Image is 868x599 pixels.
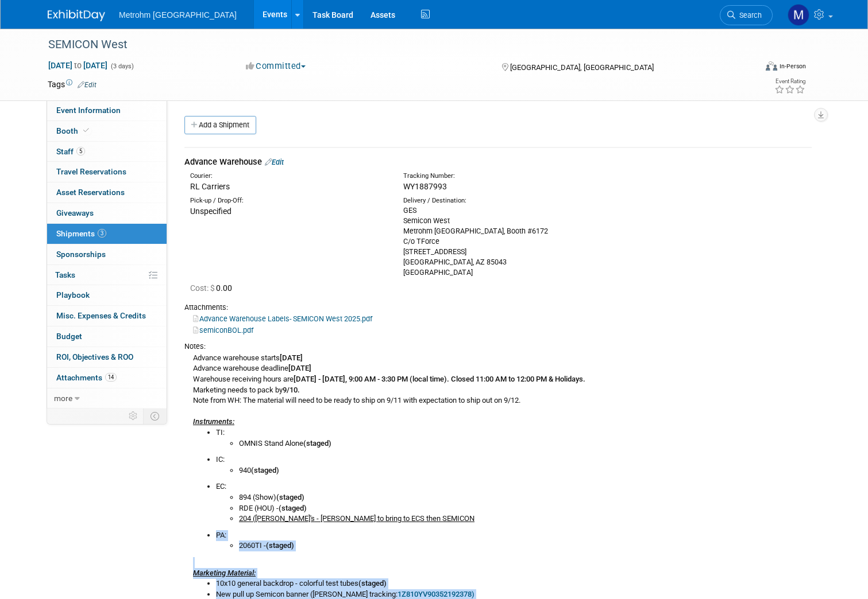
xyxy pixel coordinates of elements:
a: Shipments3 [47,224,167,244]
span: Asset Reservations [56,188,125,197]
i: Booth reservation complete [83,127,89,134]
i: Instruments: [193,417,234,426]
span: Playbook [56,290,90,299]
span: Shipments [56,229,106,238]
div: Advance Warehouse [184,156,812,168]
div: Event Rating [774,79,805,84]
li: 894 (Show) [239,492,812,503]
td: Toggle Event Tabs [144,409,167,423]
li: IC: [216,454,812,476]
a: Booth [47,121,167,141]
span: Budget [56,332,82,341]
b: (staged) [303,439,331,448]
li: RDE (HOU) - [239,503,812,514]
b: (staged) [251,466,279,474]
a: Budget [47,326,167,347]
span: [GEOGRAPHIC_DATA], [GEOGRAPHIC_DATA] [510,63,654,72]
li: 2060TI - [239,540,812,551]
div: SEMICON West [44,34,742,55]
b: 9/10. [283,386,300,394]
div: Tracking Number: [403,172,652,181]
a: Sponsorships [47,244,167,265]
a: Giveaways [47,203,167,223]
li: 940 [239,465,812,476]
span: Tasks [55,270,75,279]
b: (staged) [279,504,307,512]
a: Edit [265,158,284,166]
div: Event Format [694,60,806,77]
a: Playbook [47,285,167,305]
a: 1Z810YV90352192378) [398,590,474,598]
div: In-Person [779,62,806,71]
b: [DATE] - [DATE], 9:00 AM - 3:30 PM (local time). Closed 11:00 AM to 12:00 PM & Holidays. [294,375,585,383]
a: Attachments14 [47,368,167,388]
span: WY1887993 [403,182,447,191]
span: Sponsorships [56,250,106,259]
a: Search [720,5,773,25]
a: Misc. Expenses & Credits [47,306,167,326]
a: Edit [78,81,97,89]
a: Event Information [47,100,167,120]
span: Booth [56,126,91,135]
a: Advance Warehouse Labels- SEMICON West 2025.pdf [193,314,372,323]
a: Travel Reservations [47,162,167,182]
div: Delivery / Destination: [403,196,599,205]
li: OMNIS Stand Alone [239,438,812,449]
a: Staff5 [47,142,167,162]
b: staged) [279,493,304,501]
span: more [54,394,72,403]
li: TI: [216,427,812,449]
div: GES Semicon West Metrohm [GEOGRAPHIC_DATA], Booth #6172 C/o TForce [STREET_ADDRESS] [GEOGRAPHIC_D... [403,205,599,278]
span: to [72,61,83,70]
span: ROI, Objectives & ROO [56,352,133,361]
img: Michelle Simoes [788,4,809,26]
b: [DATE] [288,364,311,372]
li: 10x10 general backdrop - colorful test tubes [216,578,812,589]
span: Misc. Expenses & Credits [56,311,146,320]
button: Committed [242,60,310,72]
span: Travel Reservations [56,167,126,176]
b: (staged) [358,579,387,588]
div: Attachments: [184,302,812,313]
span: Attachments [56,373,117,382]
a: semiconBOL.pdf [193,326,253,334]
span: Unspecified [190,207,232,216]
b: [DATE] [280,353,303,362]
u: Marketing Material: [193,569,256,577]
u: 204 ([PERSON_NAME]'s - [PERSON_NAME] to bring to ECS then SEMICON [239,514,474,523]
td: Tags [48,79,97,90]
li: PA: [216,530,812,551]
a: Asset Reservations [47,182,167,203]
img: Format-Inperson.png [766,61,777,71]
div: Notes: [184,341,812,352]
span: 3 [98,229,106,238]
span: Cost: $ [190,283,216,293]
span: 5 [76,147,85,155]
span: (3 days) [110,63,134,70]
a: Tasks [47,265,167,285]
span: [DATE] [DATE] [48,60,108,71]
div: Courier: [190,172,386,181]
img: ExhibitDay [48,10,105,21]
li: EC: [216,481,812,524]
div: Pick-up / Drop-Off: [190,196,386,205]
b: ( [276,493,279,501]
span: 14 [105,373,117,382]
span: 0.00 [190,283,237,293]
span: Staff [56,147,85,156]
span: Event Information [56,106,121,115]
b: (staged) [266,541,294,550]
td: Personalize Event Tab Strip [124,409,144,423]
a: more [47,388,167,409]
span: Giveaways [56,208,94,217]
a: Add a Shipment [184,116,256,134]
div: RL Carriers [190,181,386,192]
span: Metrohm [GEOGRAPHIC_DATA] [119,10,237,20]
a: ROI, Objectives & ROO [47,347,167,367]
span: Search [735,11,762,20]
